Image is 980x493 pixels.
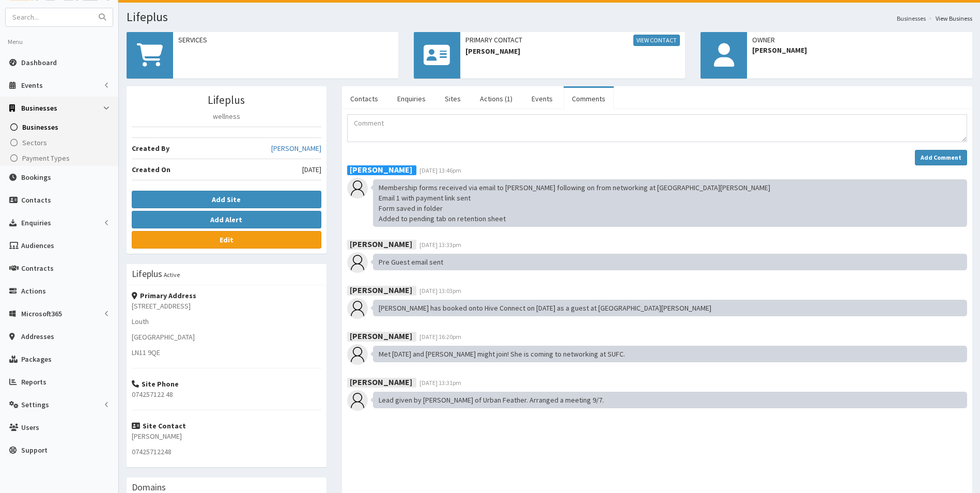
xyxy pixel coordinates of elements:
span: Sectors [22,138,47,147]
div: Pre Guest email sent [373,254,967,270]
a: Payment Types [3,150,118,166]
p: LN11 9QE [132,347,321,358]
h3: Lifeplus [132,269,162,279]
b: [PERSON_NAME] [350,331,412,341]
b: [PERSON_NAME] [350,285,412,295]
a: Events [523,88,561,110]
span: [DATE] 13:03pm [419,287,461,295]
b: Add Alert [210,215,242,224]
p: Louth [132,316,321,327]
strong: Site Phone [132,379,179,389]
strong: Primary Address [132,291,196,300]
button: Add Alert [132,211,321,228]
a: Businesses [3,119,118,135]
b: [PERSON_NAME] [350,377,412,387]
span: [DATE] 13:31pm [419,379,461,387]
span: Contacts [21,195,51,205]
b: [PERSON_NAME] [350,239,412,249]
span: Support [21,445,48,455]
a: View Contact [633,35,680,46]
a: [PERSON_NAME] [271,143,321,153]
p: [PERSON_NAME] [132,431,321,441]
span: [DATE] 16:20pm [419,333,461,341]
a: Sites [437,88,469,110]
strong: Site Contact [132,421,186,430]
b: Edit [220,235,234,244]
span: Businesses [21,103,57,113]
p: 074257122 48 [132,389,321,399]
div: Membership forms received via email to [PERSON_NAME] following on from networking at [GEOGRAPHIC_... [373,179,967,227]
a: Actions (1) [472,88,521,110]
p: [GEOGRAPHIC_DATA] [132,332,321,342]
span: Enquiries [21,218,51,227]
span: Audiences [21,241,54,250]
span: Bookings [21,173,51,182]
h1: Lifeplus [127,10,972,24]
b: Add Site [212,195,241,204]
span: Events [21,81,43,90]
span: Microsoft365 [21,309,62,318]
span: Owner [752,35,967,45]
span: Users [21,423,39,432]
b: Created On [132,165,170,174]
span: Reports [21,377,46,387]
span: Packages [21,355,52,364]
span: Actions [21,286,46,296]
small: Active [164,271,180,279]
a: Enquiries [389,88,434,110]
span: Dashboard [21,58,57,67]
a: Sectors [3,135,118,150]
div: Met [DATE] and [PERSON_NAME] might join! She is coming to networking at SUFC. [373,346,967,362]
span: [PERSON_NAME] [752,45,967,55]
span: [DATE] 13:33pm [419,241,461,249]
span: Primary Contact [465,35,680,46]
div: Lead given by [PERSON_NAME] of Urban Feather. Arranged a meeting 9/7. [373,392,967,408]
span: Addresses [21,332,54,341]
b: [PERSON_NAME] [350,164,412,175]
p: wellness [132,111,321,121]
a: Edit [132,231,321,249]
span: [DATE] [302,164,321,175]
span: Settings [21,400,49,409]
textarea: Comment [347,114,967,142]
div: [PERSON_NAME] has booked onto Hive Connect on [DATE] as a guest at [GEOGRAPHIC_DATA][PERSON_NAME] [373,300,967,316]
input: Search... [6,8,92,26]
p: [STREET_ADDRESS] [132,301,321,311]
a: Comments [564,88,614,110]
p: 07425712248 [132,446,321,457]
li: View Business [926,14,972,23]
a: Contacts [342,88,386,110]
span: Services [178,35,393,45]
h3: Lifeplus [132,94,321,106]
h3: Domains [132,483,166,492]
span: [PERSON_NAME] [465,46,680,56]
strong: Add Comment [921,153,961,161]
span: Payment Types [22,153,70,163]
span: [DATE] 13:46pm [419,166,461,174]
span: Businesses [22,122,58,132]
span: Contracts [21,264,54,273]
a: Businesses [897,14,926,23]
b: Created By [132,144,169,153]
button: Add Comment [915,150,967,165]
